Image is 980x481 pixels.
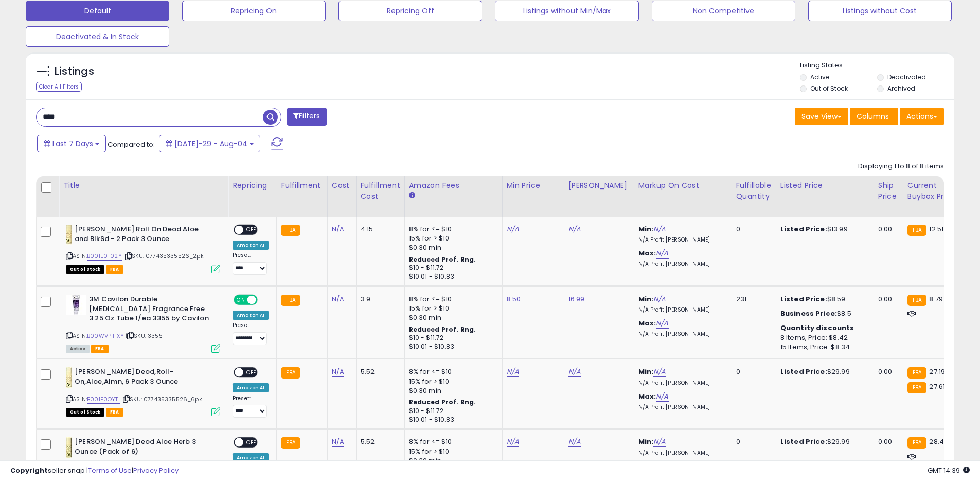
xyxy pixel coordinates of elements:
[26,26,169,47] button: Deactivated & In Stock
[233,180,272,191] div: Repricing
[858,162,944,171] div: Displaying 1 to 8 of 8 items
[638,367,654,376] b: Min:
[907,382,926,393] small: FBA
[409,334,494,342] div: $10 - $11.72
[281,180,323,191] div: Fulfillment
[656,318,668,329] a: N/A
[233,322,269,345] div: Preset:
[568,294,585,304] a: 16.99
[66,367,220,415] div: ASIN:
[88,466,132,475] a: Terms of Use
[780,323,854,333] b: Quantity discounts
[907,367,926,379] small: FBA
[780,294,827,304] b: Listed Price:
[66,367,72,388] img: 41qBFnUCjtL._SL40_.jpg
[780,225,866,234] div: $13.99
[409,325,476,334] b: Reduced Prof. Rng.
[929,437,948,446] span: 28.49
[361,295,397,304] div: 3.9
[638,331,724,338] p: N/A Profit [PERSON_NAME]
[568,437,581,447] a: N/A
[174,139,247,149] span: [DATE]-29 - Aug-04
[281,225,300,236] small: FBA
[256,296,273,304] span: OFF
[66,345,90,353] span: All listings currently available for purchase on Amazon
[638,318,656,328] b: Max:
[36,82,82,92] div: Clear All Filters
[37,135,106,152] button: Last 7 Days
[568,367,581,377] a: N/A
[878,367,895,376] div: 0.00
[907,295,926,306] small: FBA
[780,333,866,342] div: 8 Items, Price: $8.42
[66,408,104,417] span: All listings that are currently out of stock and unavailable for purchase on Amazon
[52,139,93,149] span: Last 7 Days
[568,224,581,234] a: N/A
[857,111,889,122] span: Columns
[87,332,124,340] a: B00WVPIHXY
[75,367,200,389] b: [PERSON_NAME] Deod,Roll-On,Aloe,Almn, 6 Pack 3 Ounce
[878,437,895,446] div: 0.00
[243,368,260,377] span: OFF
[121,395,202,403] span: | SKU: 077435335526_6pk
[123,252,204,260] span: | SKU: 077435335526_2pk
[929,294,943,304] span: 8.79
[10,466,179,476] div: seller snap | |
[736,367,768,376] div: 0
[361,367,397,376] div: 5.52
[159,135,260,152] button: [DATE]-29 - Aug-04
[780,224,827,234] b: Listed Price:
[409,342,494,351] div: $10.01 - $10.83
[133,466,179,475] a: Privacy Policy
[409,447,494,456] div: 15% for > $10
[780,323,866,333] div: :
[75,225,200,246] b: [PERSON_NAME] Roll On Deod Aloe and BlkSd - 2 Pack 3 Ounce
[780,180,869,191] div: Listed Price
[75,437,200,459] b: [PERSON_NAME] Deod Aloe Herb 3 Ounce (Pack of 6)
[409,225,494,234] div: 8% for <= $10
[126,332,163,340] span: | SKU: 3355
[638,224,654,234] b: Min:
[66,437,72,458] img: 41egeLPFprL._SL40_.jpg
[638,248,656,258] b: Max:
[66,225,72,245] img: 31aNU3Fj8fL._SL40_.jpg
[907,180,960,202] div: Current Buybox Price
[638,180,727,191] div: Markup on Cost
[638,380,724,387] p: N/A Profit [PERSON_NAME]
[800,61,954,71] p: Listing States:
[332,180,352,191] div: Cost
[507,224,519,234] a: N/A
[287,108,327,126] button: Filters
[795,108,848,125] button: Save View
[653,437,666,447] a: N/A
[332,294,344,304] a: N/A
[66,295,86,315] img: 311zoA2v9ZL._SL40_.jpg
[638,404,724,411] p: N/A Profit [PERSON_NAME]
[338,1,482,21] button: Repricing Off
[929,382,945,391] span: 27.61
[507,180,560,191] div: Min Price
[878,295,895,304] div: 0.00
[87,395,120,404] a: B001E0OYTI
[409,234,494,243] div: 15% for > $10
[361,225,397,234] div: 4.15
[568,180,630,191] div: [PERSON_NAME]
[409,272,494,281] div: $10.01 - $10.83
[928,466,970,475] span: 2025-08-12 14:39 GMT
[66,225,220,272] div: ASIN:
[409,437,494,446] div: 8% for <= $10
[653,224,666,234] a: N/A
[26,1,169,21] button: Default
[780,342,866,352] div: 15 Items, Price: $8.34
[233,311,269,320] div: Amazon AI
[638,437,654,446] b: Min:
[10,466,48,475] strong: Copyright
[332,224,344,234] a: N/A
[332,437,344,447] a: N/A
[409,398,476,406] b: Reduced Prof. Rng.
[182,1,326,21] button: Repricing On
[638,236,724,244] p: N/A Profit [PERSON_NAME]
[780,367,866,376] div: $29.99
[907,437,926,449] small: FBA
[87,252,122,261] a: B001E0T02Y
